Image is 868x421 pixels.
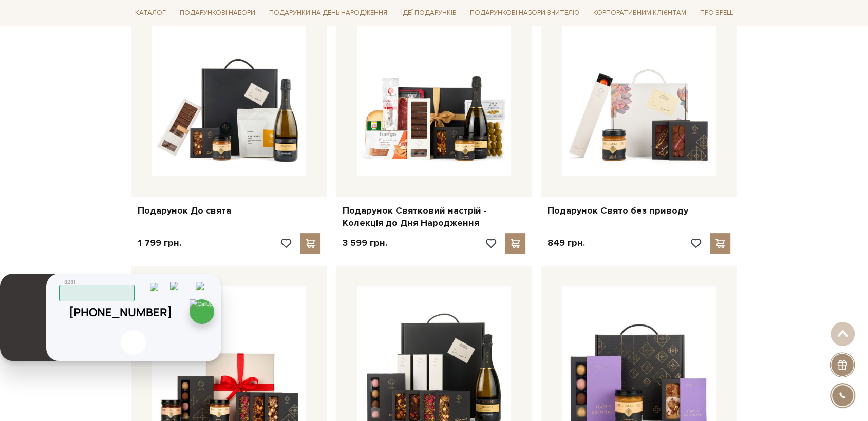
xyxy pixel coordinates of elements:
[696,5,737,21] a: Про Spell
[343,205,525,229] a: Подарунок Святковий настрій - Колекція до Дня Народження
[131,5,170,21] a: Каталог
[548,237,585,249] p: 849 грн.
[343,237,387,249] p: 3 599 грн.
[138,237,181,249] p: 1 799 грн.
[176,5,259,21] a: Подарункові набори
[466,4,583,22] a: Подарункові набори Вчителю
[265,5,391,21] a: Подарунки на День народження
[548,205,730,217] a: Подарунок Свято без приводу
[138,205,320,217] a: Подарунок До свята
[589,5,690,21] a: Корпоративним клієнтам
[397,5,460,21] a: Ідеї подарунків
